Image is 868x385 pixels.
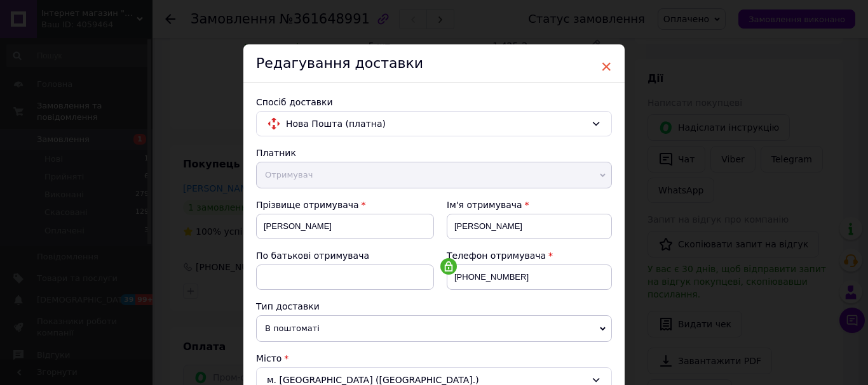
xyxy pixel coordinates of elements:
[447,251,546,261] span: Телефон отримувача
[256,162,612,188] span: Отримувач
[243,44,625,83] div: Редагування доставки
[256,301,320,311] span: Тип доставки
[256,315,612,342] span: В поштоматі
[447,264,612,290] input: +380
[256,251,369,261] span: По батькові отримувача
[256,200,359,210] span: Прізвище отримувача
[256,96,612,108] div: Спосіб доставки
[256,148,296,158] span: Платник
[286,117,586,131] span: Нова Пошта (платна)
[447,200,522,210] span: Ім'я отримувача
[600,56,612,77] span: ×
[256,352,612,365] div: Місто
